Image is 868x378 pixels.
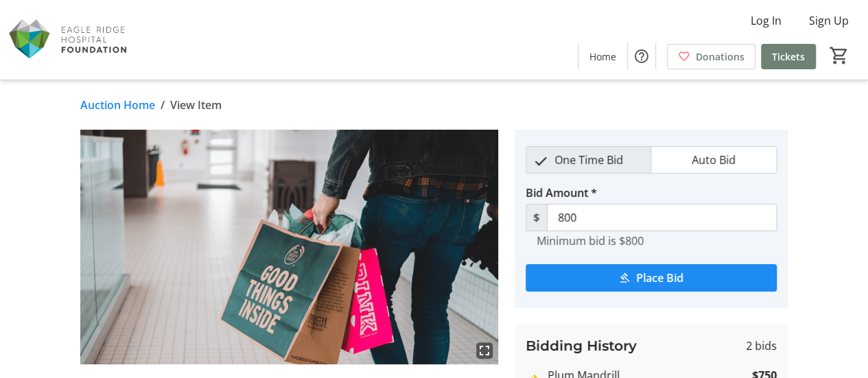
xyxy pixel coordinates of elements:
mat-icon: fullscreen [476,342,493,359]
tr-hint: Minimum bid is $800 [537,234,644,248]
span: Place Bid [636,270,683,286]
span: $ [526,204,548,231]
button: Help [628,43,655,70]
span: Log In [751,12,782,29]
label: Bid Amount * [526,185,597,201]
a: Auction Home [80,97,155,113]
a: Donations [667,44,755,69]
button: Log In [740,10,793,32]
span: One Time Bid [546,147,631,173]
span: Home [589,49,616,64]
span: View Item [170,97,222,113]
span: / [161,97,165,113]
span: Sign Up [809,12,849,29]
span: Tickets [772,49,805,64]
button: Place Bid [526,264,777,292]
img: Image [80,130,498,364]
button: Sign Up [798,10,860,32]
span: Auto Bid [683,147,744,173]
span: Donations [696,49,744,64]
span: 2 bids [746,338,777,354]
img: Eagle Ridge Hospital Foundation's Logo [8,5,130,74]
a: Tickets [761,44,816,69]
a: Home [578,44,627,69]
button: Cart [827,43,852,68]
h3: Bidding History [526,335,637,356]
